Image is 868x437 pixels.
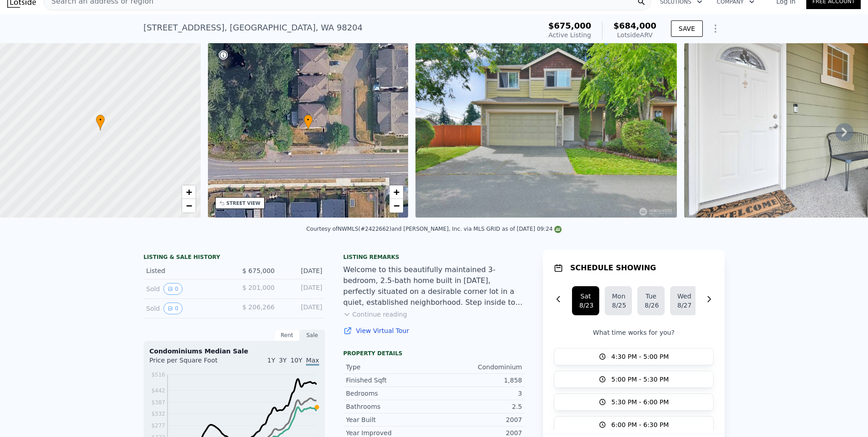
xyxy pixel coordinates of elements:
div: 8/23 [579,301,592,310]
button: 4:30 PM - 5:00 PM [554,348,714,365]
div: Type [346,363,434,372]
div: Bedrooms [346,389,434,398]
p: What time works for you? [554,328,714,337]
span: + [186,186,192,198]
div: STREET VIEW [227,200,261,207]
div: Condominium [434,363,522,372]
div: 1,858 [434,376,522,385]
button: Show Options [706,20,725,38]
button: View historical data [163,303,182,314]
span: + [394,186,399,198]
h1: SCHEDULE SHOWING [570,263,656,273]
span: Max [306,357,319,366]
span: 3Y [279,357,286,364]
button: Sat8/23 [572,286,599,315]
tspan: $277 [151,422,165,429]
div: [DATE] [282,283,322,295]
tspan: $332 [151,411,165,417]
div: Condominiums Median Sale [149,347,319,356]
div: Sold [146,303,227,314]
span: − [186,200,192,211]
span: Active Listing [548,31,591,39]
div: Sold [146,283,227,295]
div: Price per Square Foot [149,356,234,370]
span: 10Y [291,357,302,364]
div: Property details [343,350,525,357]
button: View historical data [163,283,182,295]
span: 4:30 PM - 5:00 PM [612,352,669,361]
span: $ 206,266 [242,303,275,311]
span: • [304,116,313,124]
div: 8/27 [677,301,690,310]
div: Rent [274,329,300,341]
img: Sale: 167521873 Parcel: 103329435 [415,43,677,218]
span: − [394,200,399,211]
span: 5:30 PM - 6:00 PM [612,397,669,407]
div: [STREET_ADDRESS] , [GEOGRAPHIC_DATA] , WA 98204 [143,21,363,34]
a: View Virtual Tour [343,326,525,335]
a: Zoom out [182,199,196,213]
button: Wed8/27 [670,286,697,315]
tspan: $516 [151,372,165,378]
div: Listed [146,266,227,275]
div: LISTING & SALE HISTORY [143,253,325,263]
div: Listing remarks [343,253,525,261]
div: 8/25 [612,301,625,310]
button: SAVE [671,20,703,37]
button: 6:00 PM - 6:30 PM [554,416,714,433]
div: Wed [677,292,690,301]
tspan: $442 [151,387,165,394]
div: Finished Sqft [346,376,434,385]
div: [DATE] [282,303,322,314]
div: Courtesy of NWMLS (#2422662) and [PERSON_NAME], Inc. via MLS GRID as of [DATE] 09:24 [306,226,562,232]
div: Bathrooms [346,402,434,411]
button: Mon8/25 [605,286,632,315]
div: Year Built [346,415,434,424]
div: • [304,114,313,130]
span: $675,000 [548,21,592,30]
div: Sat [579,292,592,301]
div: 8/26 [645,301,657,310]
span: $ 201,000 [242,284,275,291]
a: Zoom in [390,185,403,199]
span: • [96,116,105,124]
span: 5:00 PM - 5:30 PM [612,375,669,384]
a: Zoom out [390,199,403,213]
div: Lotside ARV [613,30,656,40]
button: 5:30 PM - 6:00 PM [554,393,714,411]
div: • [96,114,105,130]
div: Sale [300,329,325,341]
button: Tue8/26 [637,286,665,315]
div: Mon [612,292,625,301]
tspan: $387 [151,399,165,406]
div: Tue [645,292,657,301]
img: NWMLS Logo [554,226,562,233]
span: $ 675,000 [242,267,275,274]
div: 3 [434,389,522,398]
a: Zoom in [182,185,196,199]
span: 1Y [267,357,275,364]
button: 5:00 PM - 5:30 PM [554,371,714,388]
div: [DATE] [282,266,322,275]
button: Continue reading [343,310,407,319]
span: 6:00 PM - 6:30 PM [612,420,669,429]
span: $684,000 [613,21,656,30]
div: 2007 [434,415,522,424]
div: Welcome to this beautifully maintained 3-bedroom, 2.5-bath home built in [DATE], perfectly situat... [343,264,525,308]
div: 2.5 [434,402,522,411]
